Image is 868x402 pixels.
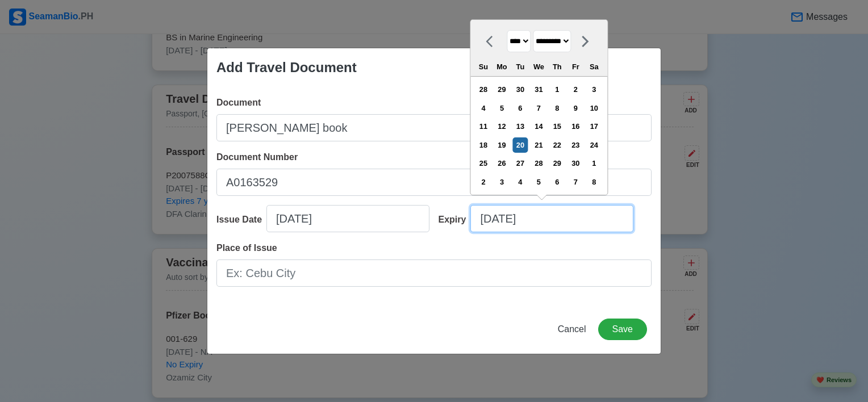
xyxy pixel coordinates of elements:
span: Document Number [216,152,298,162]
div: Choose Saturday, September 10th, 2033 [586,101,602,116]
div: Choose Thursday, September 22nd, 2033 [549,137,565,153]
div: Choose Wednesday, September 14th, 2033 [531,119,546,134]
div: Choose Friday, October 7th, 2033 [568,174,583,190]
div: Choose Thursday, October 6th, 2033 [549,174,565,190]
input: Ex: Cebu City [216,259,652,287]
div: Choose Wednesday, September 28th, 2033 [531,156,546,171]
div: Choose Saturday, October 8th, 2033 [586,174,602,190]
div: Choose Tuesday, September 13th, 2033 [512,119,528,134]
div: Expiry [439,213,471,227]
div: Choose Tuesday, September 20th, 2033 [512,137,528,153]
span: Document [216,98,261,107]
div: Choose Monday, August 29th, 2033 [494,82,510,97]
span: Cancel [558,324,586,334]
div: Choose Saturday, September 17th, 2033 [586,119,602,134]
div: Choose Wednesday, August 31st, 2033 [531,82,546,97]
div: Choose Thursday, September 8th, 2033 [549,101,565,116]
div: Choose Monday, September 26th, 2033 [494,156,510,171]
div: Choose Sunday, September 4th, 2033 [475,101,491,116]
button: Save [598,319,647,340]
div: Mo [494,59,510,74]
div: Fr [568,59,583,74]
div: Issue Date [216,213,266,227]
div: Choose Sunday, September 11th, 2033 [475,119,491,134]
div: Choose Saturday, September 24th, 2033 [586,137,602,153]
div: Choose Friday, September 23rd, 2033 [568,137,583,153]
div: Sa [586,59,602,74]
input: Ex: P12345678B [216,169,652,196]
button: Cancel [550,319,594,340]
div: Choose Thursday, September 15th, 2033 [549,119,565,134]
div: Choose Wednesday, September 7th, 2033 [531,101,546,116]
div: Choose Tuesday, August 30th, 2033 [512,82,528,97]
div: Choose Monday, October 3rd, 2033 [494,174,510,190]
div: Choose Monday, September 12th, 2033 [494,119,510,134]
div: Su [475,59,491,74]
div: Choose Wednesday, September 21st, 2033 [531,137,546,153]
div: We [531,59,546,74]
div: Choose Tuesday, September 6th, 2033 [512,101,528,116]
div: month 2033-09 [474,81,603,191]
div: Choose Monday, September 19th, 2033 [494,137,510,153]
div: Choose Saturday, October 1st, 2033 [586,156,602,171]
div: Choose Saturday, September 3rd, 2033 [586,82,602,97]
div: Tu [512,59,528,74]
div: Choose Sunday, August 28th, 2033 [475,82,491,97]
div: Choose Friday, September 9th, 2033 [568,101,583,116]
input: Ex: Passport [216,114,652,141]
div: Choose Friday, September 30th, 2033 [568,156,583,171]
div: Choose Thursday, September 29th, 2033 [549,156,565,171]
div: Th [549,59,565,74]
div: Add Travel Document [216,57,357,78]
div: Choose Sunday, October 2nd, 2033 [475,174,491,190]
div: Choose Monday, September 5th, 2033 [494,101,510,116]
div: Choose Sunday, September 25th, 2033 [475,156,491,171]
div: Choose Friday, September 16th, 2033 [568,119,583,134]
div: Choose Sunday, September 18th, 2033 [475,137,491,153]
div: Choose Tuesday, September 27th, 2033 [512,156,528,171]
div: Choose Friday, September 2nd, 2033 [568,82,583,97]
span: Place of Issue [216,243,277,253]
div: Choose Tuesday, October 4th, 2033 [512,174,528,190]
div: Choose Wednesday, October 5th, 2033 [531,174,546,190]
div: Choose Thursday, September 1st, 2033 [549,82,565,97]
